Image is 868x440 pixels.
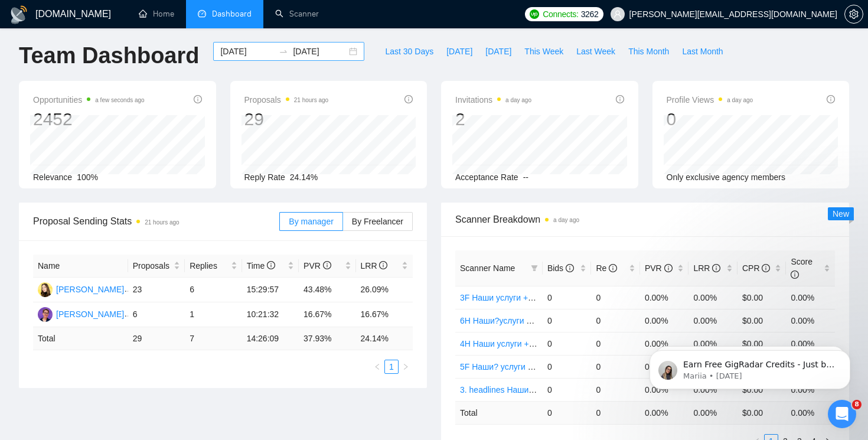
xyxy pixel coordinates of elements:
li: Next Page [399,360,413,374]
span: info-circle [616,95,624,103]
li: 1 [384,360,399,374]
span: Dashboard [212,9,252,19]
button: left [370,360,384,374]
span: Last Month [682,45,723,58]
div: [PERSON_NAME] [56,283,124,296]
td: Total [33,327,128,350]
td: $0.00 [738,286,787,309]
span: LRR [693,263,720,273]
div: 0 [667,108,753,131]
a: VM[PERSON_NAME] [38,284,124,294]
span: 8 [852,400,862,409]
span: Re [596,263,617,273]
time: a few seconds ago [95,97,144,103]
td: 16.67% [299,302,355,327]
span: 3262 [581,8,599,21]
td: 0 [543,355,592,378]
span: Bids [547,263,574,273]
div: 2452 [33,108,145,131]
td: 0 [591,309,640,332]
span: dashboard [198,9,206,18]
span: info-circle [194,95,202,103]
span: Last Week [576,45,615,58]
button: This Week [518,42,570,61]
span: right [402,363,409,370]
span: info-circle [609,264,617,272]
span: Last 30 Days [385,45,433,58]
td: 0.00% [688,286,738,309]
span: This Week [524,45,563,58]
div: 2 [455,108,531,131]
span: Proposals [133,259,171,272]
td: 15:29:57 [242,278,299,302]
td: 16.67% [356,302,413,327]
span: info-circle [379,261,387,269]
a: 4H Наши услуги + не совсем наша ЦА (минус наша ЦА) [460,339,674,348]
td: 0 [543,286,592,309]
button: [DATE] [440,42,479,61]
a: 3. headlines Наши услуги + не известна ЦА (минус наша ЦА) [460,385,693,395]
span: This Month [628,45,669,58]
span: info-circle [404,95,413,103]
span: filter [528,259,540,277]
span: PVR [304,261,331,270]
img: logo [9,5,28,24]
time: 21 hours ago [294,97,328,103]
td: 1 [185,302,242,327]
td: 0 [543,378,592,401]
span: By Freelancer [352,217,403,226]
span: Proposal Sending Stats [33,214,279,229]
span: -- [523,172,528,182]
h1: Team Dashboard [19,42,199,70]
button: right [399,360,413,374]
td: $ 0.00 [738,401,787,424]
span: info-circle [566,264,574,272]
span: left [374,363,381,370]
span: CPR [742,263,770,273]
div: [PERSON_NAME] [56,308,124,321]
a: 3F Наши услуги + не известна ЦА (минус наша ЦА) [460,293,657,302]
button: Last Month [676,42,729,61]
span: info-circle [267,261,275,269]
span: By manager [289,217,333,226]
time: a day ago [505,97,531,103]
input: Start date [220,45,274,58]
td: 0.00% [688,309,738,332]
span: info-circle [323,261,331,269]
input: End date [293,45,347,58]
span: 24.14% [290,172,318,182]
time: 21 hours ago [145,219,179,226]
td: 0 [543,332,592,355]
th: Replies [185,255,242,278]
span: 100% [77,172,98,182]
span: info-circle [664,264,673,272]
td: 0 [591,332,640,355]
span: Scanner Name [460,263,515,273]
span: Acceptance Rate [455,172,518,182]
img: upwork-logo.png [530,9,539,19]
span: user [614,10,622,18]
span: to [279,47,288,56]
button: [DATE] [479,42,518,61]
td: 0.00 % [640,401,689,424]
td: 24.14 % [356,327,413,350]
a: 1 [385,360,398,373]
iframe: Intercom live chat [828,400,856,428]
time: a day ago [553,217,579,223]
li: Previous Page [370,360,384,374]
div: 29 [244,108,329,131]
span: swap-right [279,47,288,56]
td: Total [455,401,543,424]
td: 0.00% [640,286,689,309]
td: 23 [128,278,185,302]
td: 0.00% [786,309,835,332]
td: 43.48% [299,278,355,302]
td: 37.93 % [299,327,355,350]
a: searchScanner [275,9,319,19]
td: 0.00 % [688,401,738,424]
span: LRR [361,261,388,270]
